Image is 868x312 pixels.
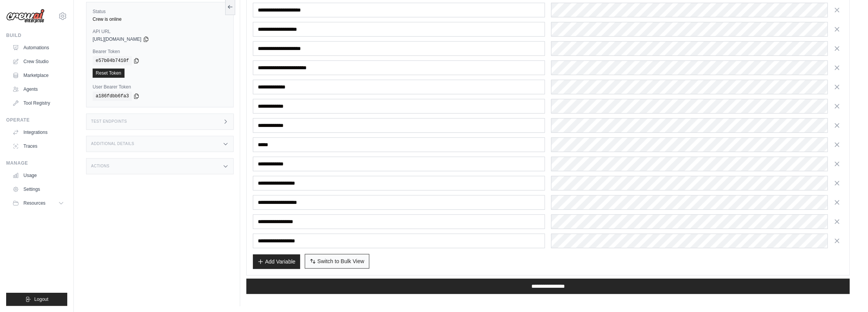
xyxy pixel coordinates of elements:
button: Resources [9,197,67,209]
button: Add Variable [253,254,300,269]
span: Switch to Bulk View [317,257,364,265]
label: Bearer Token [93,48,227,55]
img: Logo [6,9,45,23]
a: Settings [9,183,67,195]
span: [URL][DOMAIN_NAME] [93,36,141,42]
span: Resources [23,200,45,206]
a: Crew Studio [9,55,67,68]
code: e57b04b7410f [93,56,132,65]
h3: Additional Details [91,142,134,146]
label: Status [93,8,227,15]
label: API URL [93,28,227,35]
a: Automations [9,42,67,54]
h3: Actions [91,164,110,169]
a: Usage [9,169,67,182]
button: Logout [6,293,67,306]
div: Crew is online [93,16,227,22]
a: Traces [9,140,67,152]
h3: Test Endpoints [91,119,127,124]
button: Switch to Bulk View [305,254,369,269]
code: a186fdbb6fa3 [93,92,132,101]
span: Logout [34,296,48,302]
a: Agents [9,83,67,95]
a: Reset Token [93,68,124,78]
a: Tool Registry [9,97,67,109]
div: Build [6,32,67,38]
a: Integrations [9,126,67,138]
a: Marketplace [9,69,67,82]
label: User Bearer Token [93,84,227,90]
div: Operate [6,117,67,123]
div: Manage [6,160,67,166]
